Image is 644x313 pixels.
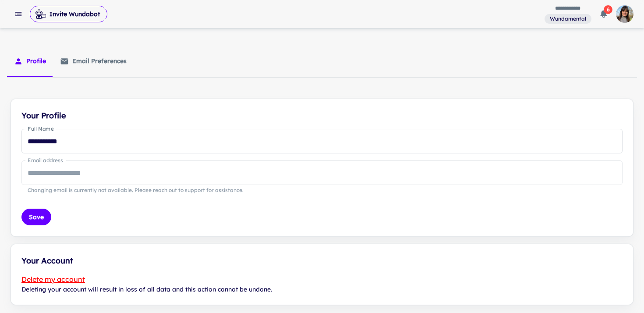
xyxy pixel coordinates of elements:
[28,186,616,194] p: Changing email is currently not available. Please reach out to support for assistance.
[21,209,51,225] button: Save
[616,5,633,23] img: photoURL
[53,46,134,77] button: Email preferences
[21,285,623,294] p: Deleting your account will result in loss of all data and this action cannot be undone.
[546,15,590,23] span: Wundamental
[595,5,612,23] button: 6
[28,125,53,132] label: Full Name
[545,13,591,24] span: You are a member of this workspace. Contact your workspace owner for assistance.
[604,5,612,14] span: 6
[30,5,107,23] span: Invite Wundabot to record a meeting
[21,110,623,122] h6: Your Profile
[7,46,637,77] div: profile tabs
[21,275,85,284] a: Delete my account
[28,156,63,164] label: Email address
[21,255,623,267] h6: Your Account
[7,46,53,77] button: Profile
[30,6,107,22] button: Invite Wundabot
